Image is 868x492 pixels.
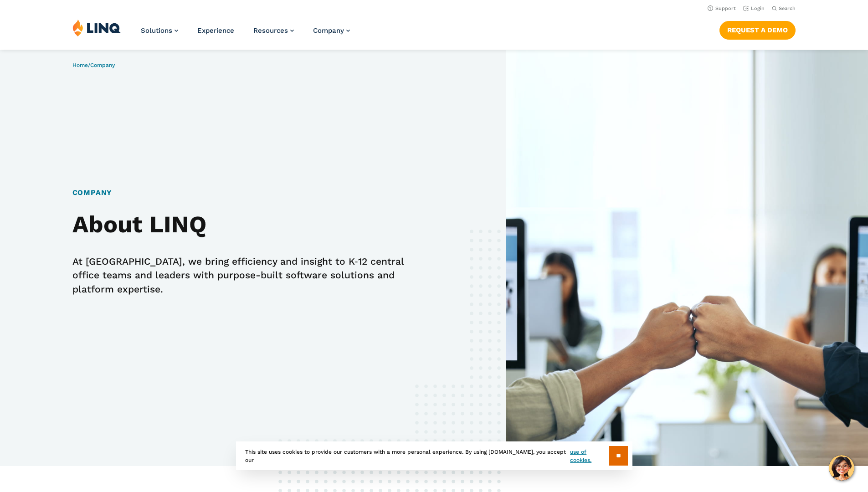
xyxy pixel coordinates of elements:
a: Solutions [141,26,178,35]
a: Experience [197,26,234,35]
p: At [GEOGRAPHIC_DATA], we bring efficiency and insight to K‑12 central office teams and leaders wi... [72,255,415,296]
a: Company [313,26,350,35]
img: About Banner [506,50,868,466]
a: Support [708,5,736,11]
a: use of cookies. [570,448,609,464]
a: Request a Demo [719,21,796,39]
span: Search [779,5,796,11]
span: Company [313,26,344,35]
span: Company [90,62,115,68]
button: Open Search Bar [772,5,796,12]
nav: Primary Navigation [141,19,350,49]
div: This site uses cookies to provide our customers with a more personal experience. By using [DOMAIN... [236,441,632,470]
nav: Button Navigation [719,19,796,39]
a: Resources [253,26,294,35]
button: Hello, have a question? Let’s chat. [829,455,854,481]
span: Resources [253,26,288,35]
span: / [72,62,115,68]
img: LINQ | K‑12 Software [72,19,121,36]
a: Home [72,62,88,68]
span: Solutions [141,26,172,35]
h1: Company [72,187,415,198]
h2: About LINQ [72,211,415,238]
a: Login [743,5,765,11]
